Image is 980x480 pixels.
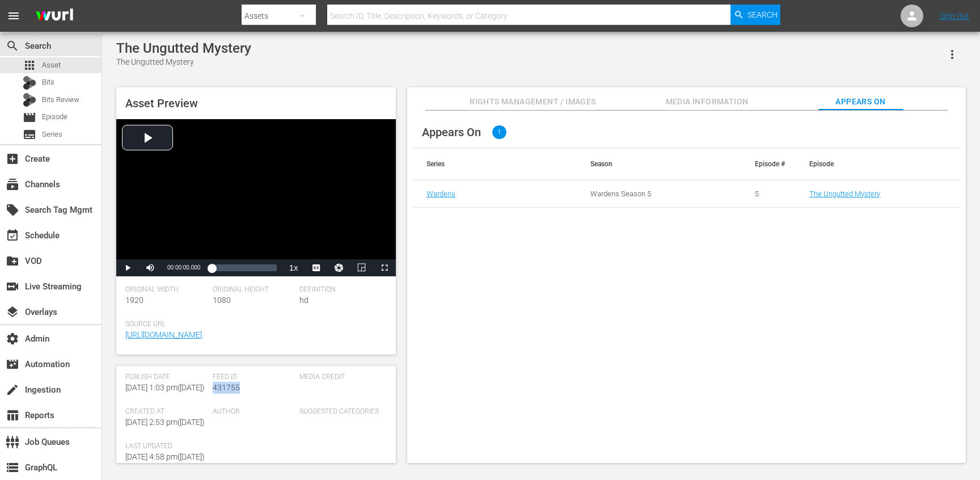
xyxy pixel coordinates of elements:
div: Video Player [116,119,396,276]
span: Create [6,152,19,166]
span: Author [213,407,294,416]
span: Schedule [6,229,19,242]
span: [DATE] 2:53 pm ( [DATE] ) [125,418,205,427]
button: Playback Rate [282,259,305,276]
span: Bits [42,77,54,88]
span: hd [299,296,309,305]
span: Publish Date [125,373,207,382]
div: Bits Review [23,93,36,107]
button: Jump To Time [328,259,350,276]
div: Bits [23,76,36,90]
span: Search [6,39,19,53]
span: VOD [6,254,19,268]
span: Media Credit [299,373,381,382]
span: Asset [42,60,61,71]
span: Series [23,128,36,141]
span: Episode [23,111,36,124]
td: 5 [741,180,796,208]
a: Sign Out [940,11,969,20]
span: Job Queues [6,435,19,449]
span: [DATE] 1:03 pm ( [DATE] ) [125,383,205,392]
span: Live Streaming [6,280,19,293]
button: Mute [139,259,162,276]
span: 1080 [213,296,231,305]
span: Original Height [213,285,294,294]
button: Play [116,259,139,276]
img: ans4CAIJ8jUAAAAAAAAAAAAAAAAAAAAAAAAgQb4GAAAAAAAAAAAAAAAAAAAAAAAAJMjXAAAAAAAAAAAAAAAAAAAAAAAAgAT5G... [27,3,82,30]
th: Episode [796,148,960,180]
span: Admin [6,332,19,346]
td: Wardens Season 5 [577,180,741,208]
button: Search [730,5,780,25]
span: Source Url [125,320,381,329]
a: The Ungutted Mystery [809,190,880,198]
span: 431755 [213,383,240,392]
span: Feed ID [213,373,294,382]
span: Asset [23,58,36,72]
a: Wardens [426,190,455,198]
span: 00:00:00.000 [167,264,200,271]
span: Reports [6,409,19,422]
th: Season [577,148,741,180]
button: Picture-in-Picture [350,259,373,276]
span: Suggested Categories [299,407,381,416]
span: Rights Management / Images [470,95,595,109]
span: Media Information [665,95,750,109]
span: 1 [492,125,506,139]
div: The Ungutted Mystery [116,56,251,68]
span: Search Tag Mgmt [6,203,19,217]
span: GraphQL [6,461,19,474]
span: 1920 [125,296,143,305]
span: Overlays [6,305,19,319]
span: [DATE] 4:58 pm ( [DATE] ) [125,452,205,461]
span: Channels [6,178,19,191]
span: Appears On [422,125,481,139]
span: Definition [299,285,381,294]
th: Episode # [741,148,796,180]
a: [URL][DOMAIN_NAME] [125,330,202,339]
span: Bits Review [42,94,79,106]
span: Ingestion [6,383,19,397]
span: Automation [6,357,19,371]
span: Search [747,5,778,25]
span: Original Width [125,285,207,294]
div: Progress Bar [212,264,276,271]
span: menu [7,9,20,23]
button: Fullscreen [373,259,396,276]
div: The Ungutted Mystery [116,40,251,56]
span: Appears On [818,95,903,109]
button: Captions [305,259,328,276]
th: Series [413,148,577,180]
span: Asset Preview [125,96,198,110]
span: Created At [125,407,207,416]
span: Episode [42,111,67,123]
span: Series [42,129,62,140]
span: Last Updated [125,442,207,451]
